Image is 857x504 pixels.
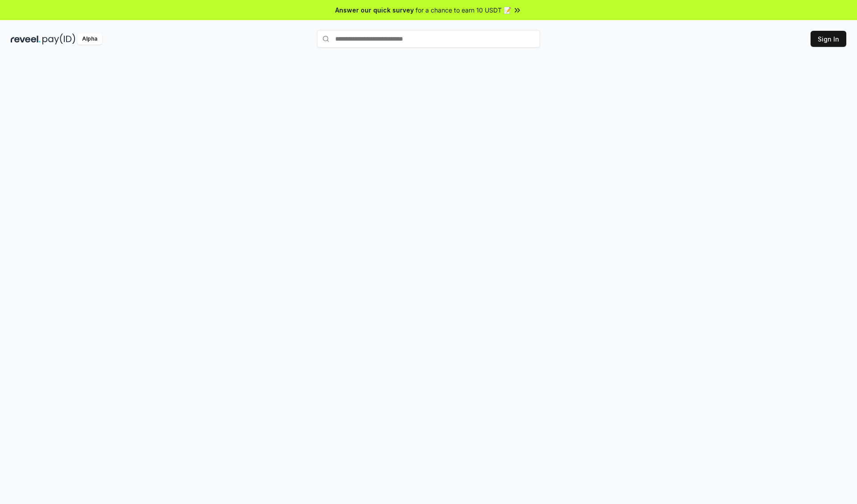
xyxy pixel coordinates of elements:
span: Answer our quick survey [335,5,414,15]
span: for a chance to earn 10 USDT 📝 [416,5,511,15]
button: Sign In [811,31,846,47]
img: reveel_dark [11,33,41,45]
img: pay_id [42,33,75,45]
div: Alpha [77,33,102,45]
